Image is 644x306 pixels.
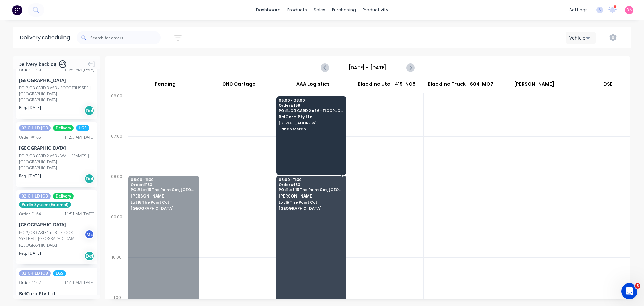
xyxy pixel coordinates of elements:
a: dashboard [253,5,284,15]
div: Order # 164 [19,211,41,217]
span: 5 [635,283,640,289]
iframe: Intercom live chat [621,283,637,299]
div: settings [566,5,591,15]
span: 43 [59,60,66,68]
div: 11:11 AM [DATE] [64,280,94,286]
span: Delivery [53,125,74,131]
div: Order # 162 [19,280,41,286]
div: Delivery scheduling [13,27,77,48]
div: [GEOGRAPHIC_DATA] [19,77,94,84]
input: Search for orders [90,31,161,44]
div: PO #JOB CARD 1 of 3 - FLOOR SYSTEM | [GEOGRAPHIC_DATA] [19,230,86,242]
span: LGS [76,125,89,131]
span: Req. [DATE] [19,173,41,179]
span: 02 CHILD JOB [19,193,51,199]
span: Req. [DATE] [19,250,41,256]
span: LGS [53,270,66,276]
div: 11:56 AM [DATE] [64,67,94,73]
span: 02 CHILD JOB [19,270,51,276]
div: Del [84,105,94,116]
div: products [284,5,310,15]
div: PO #JOB CARD 3 of 3 - ROOF TRUSSES | [GEOGRAPHIC_DATA] [19,85,94,97]
div: productivity [359,5,392,15]
div: [GEOGRAPHIC_DATA] [19,242,94,248]
div: [GEOGRAPHIC_DATA] [19,165,94,171]
div: PO #JOB CARD 2 of 3 - WALL FRAMES | [GEOGRAPHIC_DATA] [19,153,94,165]
span: Delivery backlog [18,61,56,68]
span: DN [626,7,632,13]
div: [GEOGRAPHIC_DATA] [19,144,94,151]
img: Factory [12,5,22,15]
div: 11:55 AM [DATE] [64,134,94,140]
div: purchasing [329,5,359,15]
div: Del [84,174,94,184]
div: [GEOGRAPHIC_DATA] [19,97,94,103]
div: 11:51 AM [DATE] [64,211,94,217]
span: Purlin System (External) [19,202,71,208]
span: Delivery [53,193,74,199]
div: Order # 166 [19,67,41,73]
div: Del [84,251,94,261]
span: 02 CHILD JOB [19,125,51,131]
div: [GEOGRAPHIC_DATA] [19,221,94,228]
span: Req. [DATE] [19,105,41,111]
div: BelCorp Pty Ltd [19,290,94,297]
button: Vehicle [566,32,596,44]
div: Vehicle [569,34,589,41]
div: M E [84,229,94,239]
div: Order # 165 [19,134,41,140]
div: sales [310,5,329,15]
